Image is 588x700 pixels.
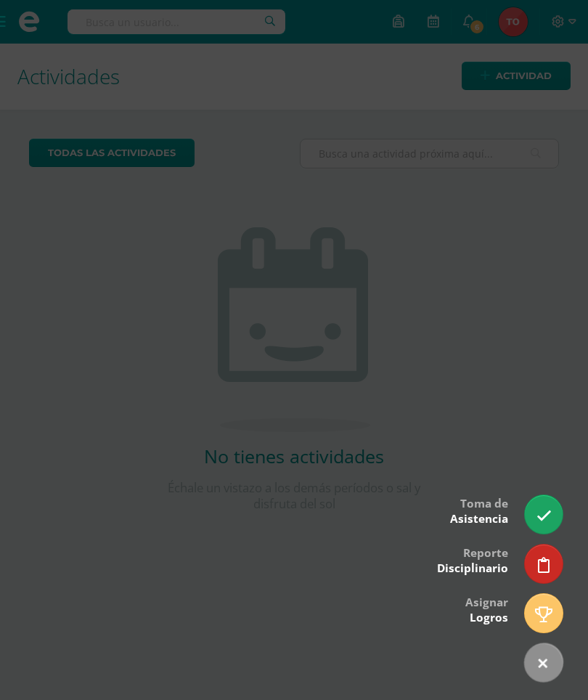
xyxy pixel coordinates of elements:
span: Disciplinario [437,561,508,576]
span: Asistencia [450,511,508,526]
span: Logros [470,610,508,625]
div: Toma de [450,487,508,534]
div: Asignar [465,585,508,632]
div: Reporte [437,536,508,583]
